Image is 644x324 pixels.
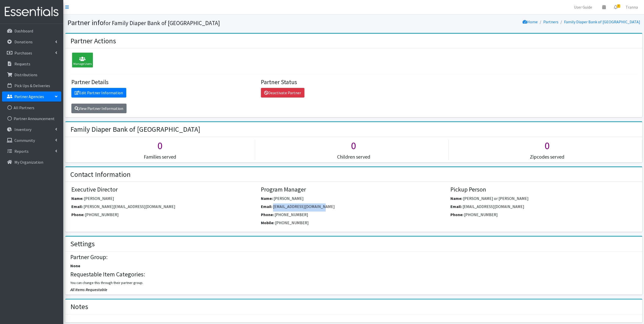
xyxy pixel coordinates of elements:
a: Distributions [2,70,61,80]
a: Edit Partner Information [71,88,126,98]
p: My Organization [14,160,43,165]
span: [PERSON_NAME][EMAIL_ADDRESS][DOMAIN_NAME] [84,204,175,209]
a: Inventory [2,124,61,135]
p: Distributions [14,72,37,77]
h2: Contact Information [70,170,131,179]
label: Name: [261,195,273,201]
h5: Zipcodes served [452,154,642,160]
a: Reports [2,146,61,156]
h5: Children served [259,154,448,160]
a: Home [523,19,538,24]
h4: Partner Group: [70,254,637,261]
h4: Executive Director [71,186,257,193]
span: [EMAIL_ADDRESS][DOMAIN_NAME] [273,204,335,209]
span: [PERSON_NAME] [274,196,304,201]
label: Mobile: [261,220,274,226]
a: 4 [610,2,621,12]
p: Purchases [14,50,32,55]
h4: Program Manager [261,186,447,193]
p: Requests [14,61,30,66]
a: Requests [2,59,61,69]
h4: Partner Details [71,79,257,86]
h2: Family Diaper Bank of [GEOGRAPHIC_DATA] [70,125,200,134]
label: Phone: [71,212,84,218]
a: Partner Agencies [2,91,61,102]
a: Purchases [2,48,61,58]
h1: Partner info [67,18,352,27]
p: Community [14,138,35,143]
a: Tranna [621,2,642,12]
span: [PHONE_NUMBER] [85,212,119,217]
p: Donations [14,39,33,44]
label: None [70,263,80,269]
span: [EMAIL_ADDRESS][DOMAIN_NAME] [463,204,524,209]
label: Email: [261,203,272,209]
span: All Items Requestable [70,287,107,292]
a: Pick Ups & Deliveries [2,81,61,91]
small: for Family Diaper Bank of [GEOGRAPHIC_DATA] [103,19,220,27]
a: User Guide [570,2,596,12]
a: Dashboard [2,26,61,36]
label: Email: [71,203,83,209]
p: You can change this through their partner group. [70,280,637,285]
div: Manage Users [72,52,93,68]
a: Partner Announcement [2,113,61,124]
a: Manage Users [69,58,93,63]
h1: 0 [65,140,255,152]
label: Email: [450,203,462,209]
img: HumanEssentials [2,3,61,20]
a: Donations [2,37,61,47]
label: Name: [71,195,83,201]
p: Partner Agencies [14,94,44,99]
h1: 0 [259,140,448,152]
a: All Partners [2,103,61,113]
p: Dashboard [14,28,33,33]
span: [PERSON_NAME] [84,196,114,201]
h4: Partner Status [261,79,447,86]
label: Phone: [450,212,463,218]
span: [PHONE_NUMBER] [275,220,309,225]
p: Pick Ups & Deliveries [14,83,50,88]
h1: 0 [452,140,642,152]
span: 4 [617,4,620,8]
a: Partners [543,19,558,24]
label: Phone: [261,212,274,218]
p: Inventory [14,127,31,132]
label: Name: [450,195,462,201]
span: [PERSON_NAME] or [PERSON_NAME] [463,196,529,201]
span: [PHONE_NUMBER] [464,212,498,217]
p: Reports [14,149,29,154]
a: Community [2,135,61,145]
h2: Settings [70,240,95,248]
h2: Partner Actions [70,37,116,45]
a: View Partner Information [71,104,127,113]
a: Deactivate Partner [261,88,304,98]
h5: Families served [65,154,255,160]
h4: Pickup Person [450,186,636,193]
span: [PHONE_NUMBER] [275,212,308,217]
a: Family Diaper Bank of [GEOGRAPHIC_DATA] [564,19,640,24]
h2: Notes [70,302,88,311]
h4: Requestable Item Categories: [70,271,637,278]
a: My Organization [2,157,61,167]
